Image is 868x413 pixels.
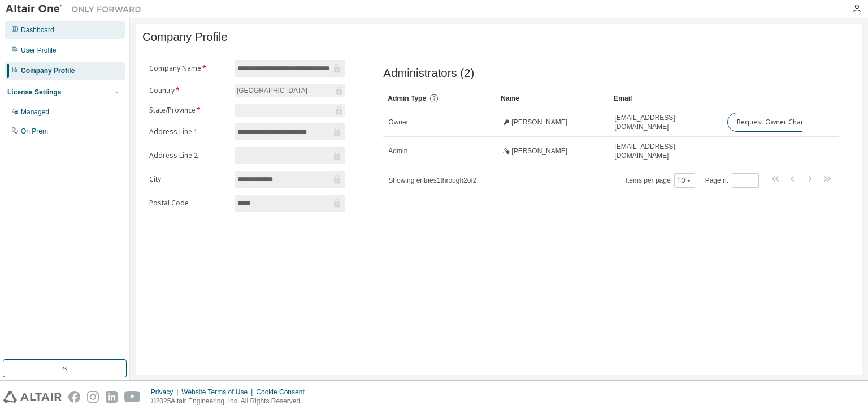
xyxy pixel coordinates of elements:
div: Cookie Consent [256,388,311,397]
label: Country [149,86,228,95]
button: Request Owner Change [727,113,823,132]
img: facebook.svg [68,391,80,403]
span: Showing entries 1 through 2 of 2 [388,177,476,184]
img: youtube.svg [124,391,141,403]
span: Company Profile [142,31,228,44]
span: Admin [388,147,407,156]
label: Postal Code [149,199,228,208]
div: License Settings [7,88,61,97]
span: [PERSON_NAME] [511,147,567,156]
button: 10 [677,176,692,185]
label: Address Line 2 [149,151,228,160]
div: Dashboard [21,25,54,35]
div: On Prem [21,127,48,136]
div: User Profile [21,46,57,55]
div: Privacy [151,388,181,397]
span: Owner [388,118,408,127]
span: Items per page [626,173,695,188]
div: Email [614,89,718,107]
div: [GEOGRAPHIC_DATA] [235,84,309,97]
p: © 2025 Altair Engineering, Inc. All Rights Reserved. [151,397,311,406]
span: [PERSON_NAME] [511,118,567,127]
img: Altair One [6,3,147,15]
span: [EMAIL_ADDRESS][DOMAIN_NAME] [614,142,717,160]
label: State/Province [149,106,228,115]
label: City [149,175,228,184]
span: Administrators (2) [383,67,474,80]
span: Page n. [705,173,759,188]
div: Name [501,89,605,107]
div: [GEOGRAPHIC_DATA] [235,84,345,97]
label: Company Name [149,64,228,73]
span: Admin Type [388,94,426,102]
img: instagram.svg [87,391,99,403]
img: altair_logo.svg [3,391,62,403]
div: Website Terms of Use [181,388,256,397]
label: Address Line 1 [149,127,228,136]
div: Company Profile [21,66,75,75]
img: linkedin.svg [106,391,118,403]
span: [EMAIL_ADDRESS][DOMAIN_NAME] [614,113,717,131]
div: Managed [21,107,49,117]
